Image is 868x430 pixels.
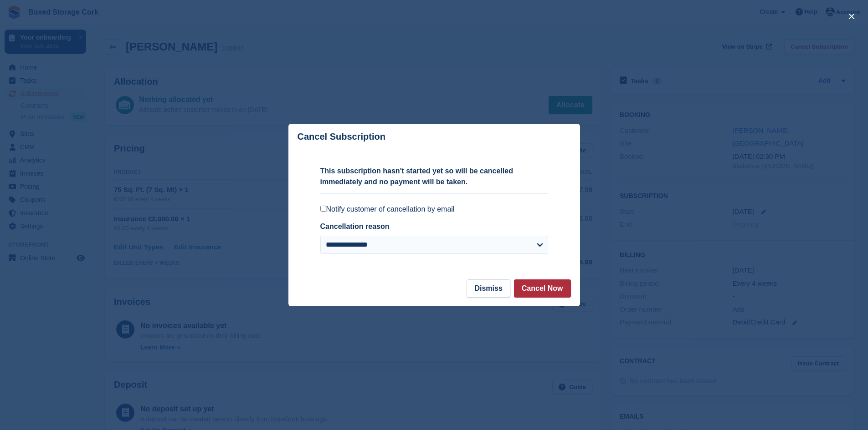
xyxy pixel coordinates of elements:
label: Notify customer of cancellation by email [320,205,548,214]
label: Cancellation reason [320,223,390,230]
p: Cancel Subscription [298,132,385,142]
button: close [844,9,859,24]
button: Dismiss [467,279,510,298]
button: Cancel Now [514,279,571,298]
p: This subscription hasn't started yet so will be cancelled immediately and no payment will be taken. [320,166,548,187]
input: Notify customer of cancellation by email [320,206,326,212]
